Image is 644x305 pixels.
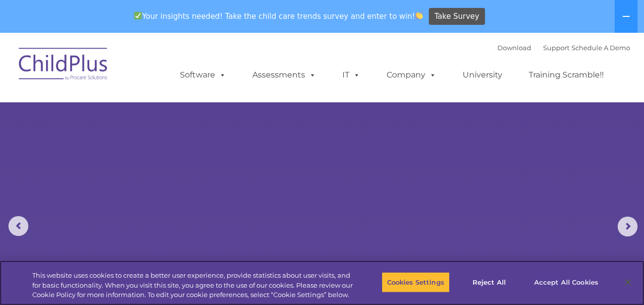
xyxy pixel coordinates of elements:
[138,106,180,114] span: Phone number
[434,8,479,25] span: Take Survey
[134,12,142,19] img: ✅
[382,272,450,293] button: Cookies Settings
[458,272,520,293] button: Reject All
[130,6,427,26] span: Your insights needed! Take the child care trends survey and enter to win!
[571,44,630,52] a: Schedule A Demo
[519,65,614,85] a: Training Scramble!!
[453,65,512,85] a: University
[429,8,485,25] a: Take Survey
[543,44,569,52] a: Support
[497,44,531,52] a: Download
[242,65,326,85] a: Assessments
[617,271,639,293] button: Close
[170,65,236,85] a: Software
[14,41,113,90] img: ChildPlus by Procare Solutions
[332,65,370,85] a: IT
[32,271,354,300] div: This website uses cookies to create a better user experience, provide statistics about user visit...
[415,12,423,19] img: 👏
[529,272,604,293] button: Accept All Cookies
[138,66,168,73] span: Last name
[497,44,630,52] font: |
[377,65,446,85] a: Company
